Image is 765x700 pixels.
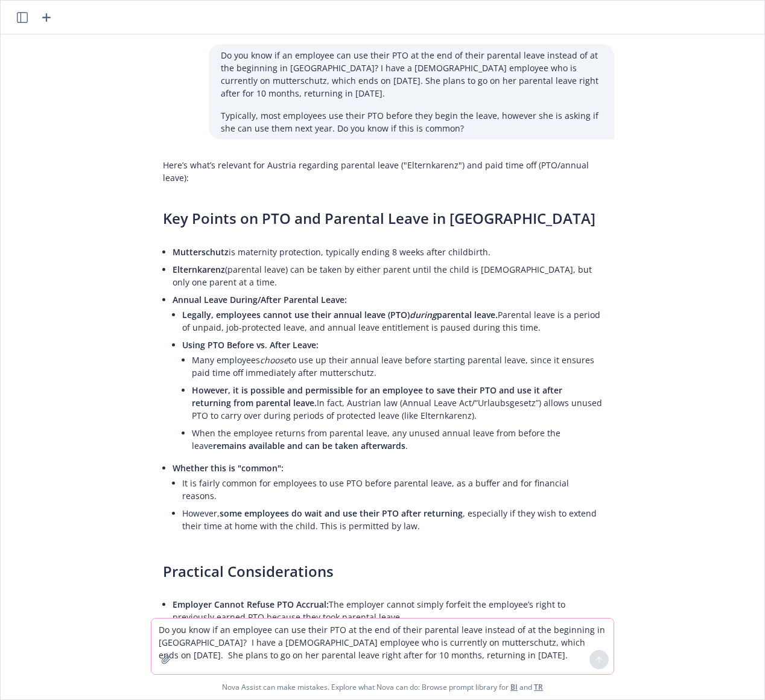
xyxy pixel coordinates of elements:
li: When the employee returns from parental leave, any unused annual leave from before the leave . [192,424,602,454]
li: (parental leave) can be taken by either parent until the child is [DEMOGRAPHIC_DATA], but only on... [173,261,602,291]
span: However, it is possible and permissible for an employee to save their PTO and use it after return... [192,384,562,409]
span: Elternkarenz [173,264,225,275]
span: Legally, employees cannot use their annual leave (PTO) parental leave. [182,309,498,320]
li: In fact, Austrian law (Annual Leave Act/“Urlaubsgesetz”) allows unused PTO to carry over during p... [192,381,602,424]
li: Many employees to use up their annual leave before starting parental leave, since it ensures paid... [192,351,602,381]
p: Do you know if an employee can use their PTO at the end of their parental leave instead of at the... [221,49,602,100]
span: Whether this is "common": [173,462,284,474]
span: remains available and can be taken afterwards [213,440,405,451]
li: Parental leave is a period of unpaid, job-protected leave, and annual leave entitlement is paused... [182,306,602,336]
li: The employer cannot simply forfeit the employee’s right to previously earned PTO because they too... [173,596,602,626]
h3: Practical Considerations [163,561,602,582]
li: It is fairly common for employees to use PTO before parental leave, as a buffer and for financial... [182,474,602,504]
span: Nova Assist can make mistakes. Explore what Nova can do: Browse prompt library for and [5,675,760,699]
span: Mutterschutz [173,246,229,258]
span: Using PTO Before vs. After Leave: [182,339,319,351]
em: choose [260,354,288,366]
h3: Key Points on PTO and Parental Leave in [GEOGRAPHIC_DATA] [163,208,602,229]
em: during [410,309,437,320]
a: BI [510,682,518,692]
p: Here’s what’s relevant for Austria regarding parental leave ("Elternkarenz") and paid time off (P... [163,159,602,184]
p: Typically, most employees use their PTO before they begin the leave, however she is asking if she... [221,109,602,135]
span: Employer Cannot Refuse PTO Accrual: [173,599,329,610]
li: However, , especially if they wish to extend their time at home with the child. This is permitted... [182,504,602,535]
span: Annual Leave During/After Parental Leave: [173,294,347,305]
span: some employees do wait and use their PTO after returning [220,507,463,519]
li: is maternity protection, typically ending 8 weeks after childbirth. [173,243,602,261]
a: TR [534,682,543,692]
